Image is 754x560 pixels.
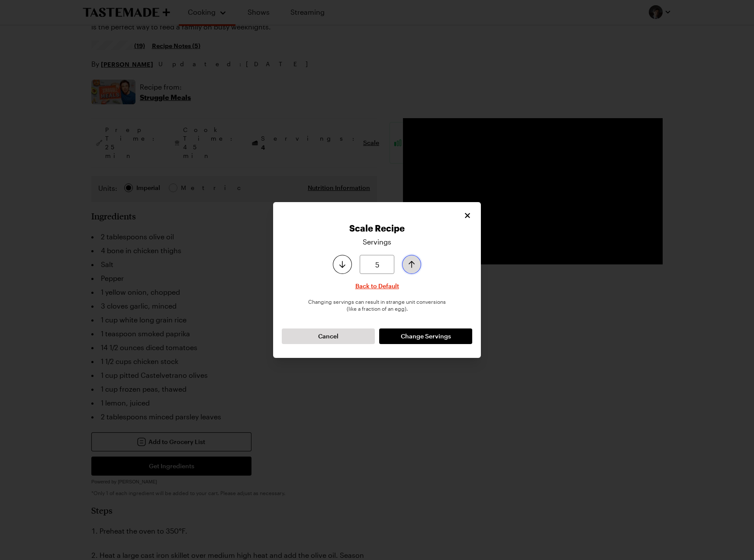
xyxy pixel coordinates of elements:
[282,328,375,344] button: Cancel
[379,328,472,344] button: Change Servings
[402,255,421,274] button: Increase serving size by one
[282,223,472,233] h2: Scale Recipe
[282,298,472,312] p: Changing servings can result in strange unit conversions (like a fraction of an egg).
[463,211,472,220] button: Close
[363,237,391,247] p: Servings
[333,255,352,274] button: Decrease serving size by one
[355,282,399,290] button: Back to Default
[318,332,338,341] span: Cancel
[401,332,451,341] span: Change Servings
